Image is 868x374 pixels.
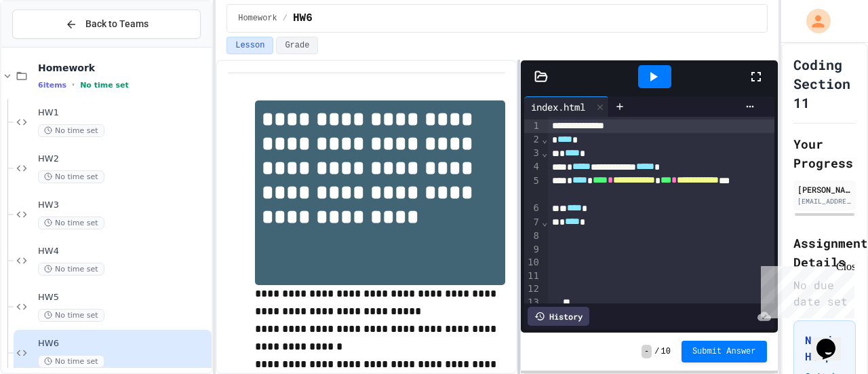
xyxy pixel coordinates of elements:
span: No time set [38,124,104,137]
span: / [283,13,288,24]
span: HW1 [38,107,209,119]
span: HW6 [38,338,209,350]
h3: Need Help? [805,332,844,364]
span: HW3 [38,200,209,211]
iframe: chat widget [811,320,854,360]
button: Back to Teams [12,10,201,39]
span: • [72,79,75,90]
span: Homework [38,62,209,74]
span: No time set [38,263,104,276]
h2: Assignment Details [793,233,856,272]
span: No time set [38,355,104,368]
span: No time set [38,217,104,229]
div: [EMAIL_ADDRESS][DOMAIN_NAME] [797,196,852,206]
button: Lesson [226,37,273,54]
div: Chat with us now!Close [5,5,94,86]
span: No time set [38,170,104,183]
div: My Account [792,5,834,37]
span: HW6 [293,10,313,26]
span: Back to Teams [85,17,149,31]
h1: Coding Section 11 [793,55,856,112]
h2: Your Progress [793,134,856,172]
button: Grade [276,37,318,54]
span: 6 items [38,81,66,90]
span: No time set [80,81,129,90]
span: Homework [238,13,277,24]
span: HW5 [38,292,209,303]
span: No time set [38,309,104,322]
span: HW2 [38,153,209,165]
iframe: chat widget [755,261,854,318]
div: [PERSON_NAME] '29 [797,183,852,195]
span: HW4 [38,246,209,257]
